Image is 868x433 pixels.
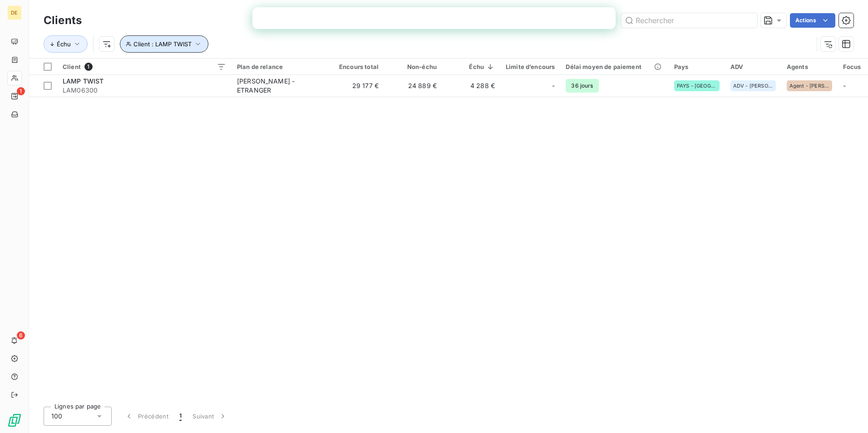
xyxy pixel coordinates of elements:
[252,7,616,29] iframe: Intercom live chat bannière
[326,75,384,97] td: 29 177 €
[237,77,321,95] div: [PERSON_NAME] - ETRANGER
[566,63,663,70] div: Délai moyen de paiement
[674,63,720,70] div: Pays
[448,63,495,70] div: Échu
[237,63,321,70] div: Plan de relance
[63,86,226,95] span: LAM06300
[44,12,82,29] h3: Clients
[506,63,555,70] div: Limite d’encours
[677,83,717,89] span: PAYS - [GEOGRAPHIC_DATA]
[621,13,757,28] input: Rechercher
[566,79,598,93] span: 36 jours
[837,402,859,424] iframe: Intercom live chat
[7,413,22,428] img: Logo LeanPay
[733,83,773,89] span: ADV - [PERSON_NAME]
[789,83,829,89] span: Agent - [PERSON_NAME]
[384,75,442,97] td: 24 889 €
[84,63,93,71] span: 1
[442,75,500,97] td: 4 288 €
[17,87,25,95] span: 1
[179,412,182,421] span: 1
[787,63,832,70] div: Agents
[63,63,81,70] span: Client
[57,40,71,48] span: Échu
[552,81,555,90] span: -
[187,407,233,426] button: Suivant
[174,407,187,426] button: 1
[119,407,174,426] button: Précédent
[730,63,776,70] div: ADV
[51,412,62,421] span: 100
[17,331,25,340] span: 6
[44,35,88,53] button: Échu
[120,35,208,53] button: Client : LAMP TWIST
[331,63,379,70] div: Encours total
[843,82,846,89] span: -
[133,40,192,48] span: Client : LAMP TWIST
[390,63,437,70] div: Non-échu
[7,5,22,20] div: DE
[790,13,835,28] button: Actions
[63,77,104,85] span: LAMP TWIST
